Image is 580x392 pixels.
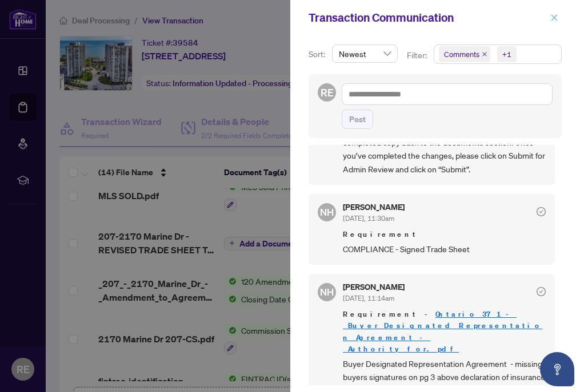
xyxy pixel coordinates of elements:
[320,285,334,300] span: NH
[550,14,558,22] span: close
[321,84,334,100] span: RE
[343,243,546,256] span: COMPLIANCE - Signed Trade Sheet
[502,49,511,60] div: +1
[540,352,574,386] button: Open asap
[343,294,394,302] span: [DATE], 11:14am
[339,45,391,62] span: Newest
[342,110,373,129] button: Post
[537,287,546,296] span: check-circle
[439,46,490,62] span: Comments
[537,207,546,216] span: check-circle
[482,51,487,57] span: close
[343,214,394,223] span: [DATE], 11:30am
[309,48,327,60] p: Sort:
[343,283,405,291] h5: [PERSON_NAME]
[407,49,429,62] p: Filter:
[343,309,542,353] a: Ontario_371_-_Buyer_Designated_Representation_Agreement_-_Authority_for.pdf
[343,203,405,211] h5: [PERSON_NAME]
[320,205,334,220] span: NH
[343,229,546,240] span: Requirement
[444,49,479,60] span: Comments
[343,309,546,354] span: Requirement -
[309,9,547,26] div: Transaction Communication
